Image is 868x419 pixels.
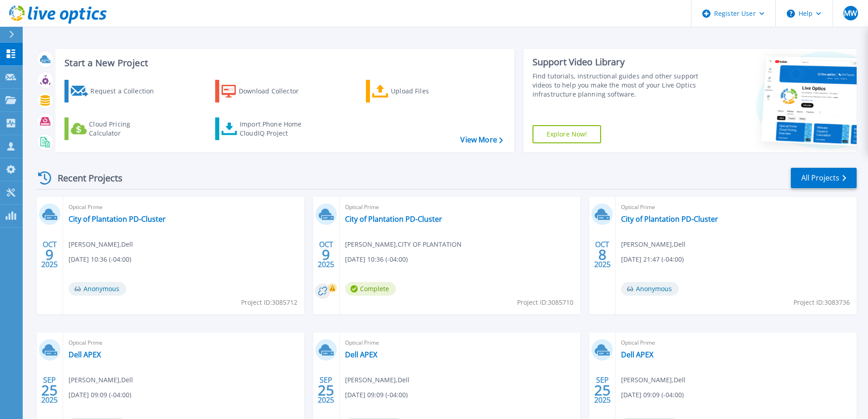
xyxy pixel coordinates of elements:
a: Upload Files [366,80,467,102]
div: SEP 2025 [594,374,611,407]
a: City of Plantation PD-Cluster [345,214,442,224]
span: Optical Prime [345,202,575,212]
div: Support Video Library [533,56,702,68]
span: Optical Prime [621,202,851,212]
a: City of Plantation PD-Cluster [69,214,166,224]
a: All Projects [791,168,857,188]
span: Complete [345,282,396,296]
div: Upload Files [391,82,464,100]
span: Optical Prime [345,338,575,348]
span: 25 [594,386,611,394]
div: Cloud Pricing Calculator [89,120,162,138]
span: Anonymous [69,282,126,296]
span: 8 [598,251,607,258]
span: [PERSON_NAME] , Dell [69,375,133,385]
span: [DATE] 10:36 (-04:00) [69,254,131,264]
a: View More [460,136,503,144]
span: [PERSON_NAME] , CITY OF PLANTATION [345,239,462,249]
span: [PERSON_NAME] , Dell [69,239,133,249]
div: Download Collector [239,82,311,100]
a: Dell APEX [345,350,377,359]
span: 25 [318,386,334,394]
span: 9 [45,251,54,258]
div: OCT 2025 [594,238,611,271]
div: Import Phone Home CloudIQ Project [240,120,311,138]
a: Cloud Pricing Calculator [64,117,166,140]
span: Anonymous [621,282,679,296]
span: [DATE] 09:09 (-04:00) [345,390,408,400]
a: Request a Collection [64,80,166,102]
span: 25 [41,386,58,394]
div: Recent Projects [35,167,135,189]
div: Find tutorials, instructional guides and other support videos to help you make the most of your L... [533,72,702,99]
div: OCT 2025 [317,238,335,271]
span: [DATE] 21:47 (-04:00) [621,254,684,264]
span: [PERSON_NAME] , Dell [621,239,686,249]
div: SEP 2025 [317,374,335,407]
div: SEP 2025 [41,374,58,407]
span: Project ID: 3083736 [794,297,850,307]
a: Dell APEX [621,350,653,359]
span: 9 [322,251,330,258]
span: Optical Prime [69,202,299,212]
a: Download Collector [215,80,316,102]
span: [DATE] 09:09 (-04:00) [69,390,131,400]
a: City of Plantation PD-Cluster [621,214,718,224]
span: Optical Prime [69,338,299,348]
span: [PERSON_NAME] , Dell [621,375,686,385]
span: Project ID: 3085712 [241,297,297,307]
span: MW [844,10,857,17]
div: Request a Collection [90,82,163,100]
span: [PERSON_NAME] , Dell [345,375,409,385]
span: [DATE] 10:36 (-04:00) [345,254,408,264]
div: OCT 2025 [41,238,58,271]
span: Project ID: 3085710 [517,297,573,307]
h3: Start a New Project [64,58,503,68]
a: Dell APEX [69,350,101,359]
span: Optical Prime [621,338,851,348]
span: [DATE] 09:09 (-04:00) [621,390,684,400]
a: Explore Now! [533,125,602,143]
